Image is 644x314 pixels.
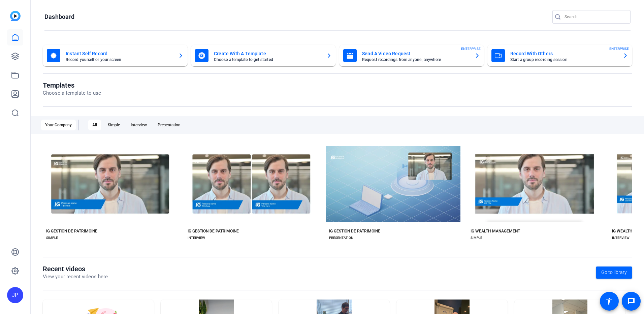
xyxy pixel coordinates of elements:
mat-card-subtitle: Choose a template to get started [214,58,321,62]
mat-card-subtitle: Request recordings from anyone, anywhere [362,58,469,62]
h1: Dashboard [44,13,74,21]
a: Go to library [596,266,632,279]
div: PRESENTATION [329,235,353,241]
span: ENTERPRISE [609,46,629,51]
div: IG GESTION DE PATRIMOINE [46,228,97,234]
mat-card-subtitle: Start a group recording session [510,58,617,62]
h1: Templates [43,81,101,89]
div: JP [7,287,23,303]
div: Presentation [154,120,185,130]
div: SIMPLE [46,235,58,241]
mat-card-title: Send A Video Request [362,50,469,58]
h1: Recent videos [43,265,108,273]
button: Create With A TemplateChoose a template to get started [191,45,336,66]
mat-icon: accessibility [605,297,613,305]
div: INTERVIEW [188,235,205,241]
mat-card-title: Instant Self Record [66,50,173,58]
div: SIMPLE [471,235,482,241]
img: blue-gradient.svg [10,11,21,21]
div: Simple [104,120,124,130]
mat-card-subtitle: Record yourself or your screen [66,58,173,62]
div: Interview [127,120,151,130]
div: INTERVIEW [612,235,630,241]
button: Instant Self RecordRecord yourself or your screen [43,45,188,66]
button: Record With OthersStart a group recording sessionENTERPRISE [487,45,632,66]
mat-card-title: Record With Others [510,50,617,58]
input: Search [565,13,625,21]
mat-card-title: Create With A Template [214,50,321,58]
span: ENTERPRISE [461,46,481,51]
mat-icon: message [627,297,635,305]
div: IG WEALTH MANAGEMENT [471,228,520,234]
div: All [88,120,101,130]
p: Choose a template to use [43,89,101,97]
div: IG GESTION DE PATRIMOINE [329,228,380,234]
p: View your recent videos here [43,273,108,281]
div: Your Company [41,120,76,130]
span: Go to library [601,269,627,276]
button: Send A Video RequestRequest recordings from anyone, anywhereENTERPRISE [339,45,484,66]
div: IG GESTION DE PATRIMOINE [188,228,239,234]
